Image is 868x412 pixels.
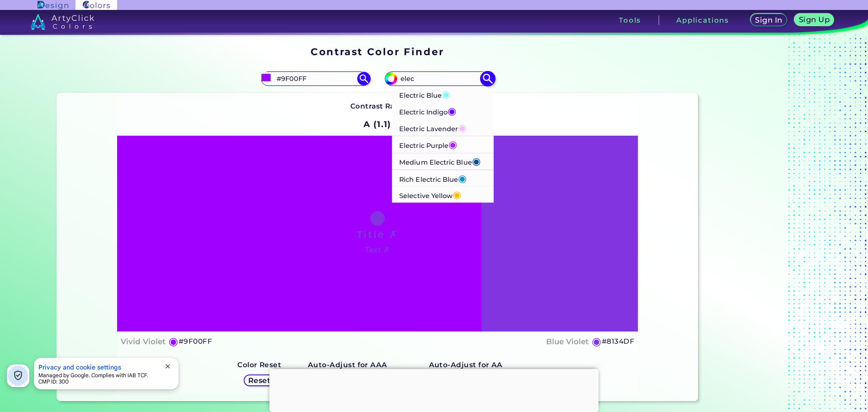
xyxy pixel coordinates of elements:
[399,186,461,203] p: Selective Yellow
[357,227,398,241] h1: Title ✗
[399,103,456,119] p: Electric Indigo
[448,138,457,150] span: ◉
[311,45,444,58] h1: Contrast Color Finder
[350,102,405,110] strong: Contrast Ratio
[429,360,503,369] strong: Auto-Adjust for AA
[702,43,815,405] iframe: Advertisement
[38,1,68,9] img: ArtyClick Design logo
[752,14,786,26] a: Sign In
[676,17,729,24] h3: Applications
[179,336,212,347] h5: #9F00FF
[357,72,371,85] img: icon search
[399,153,481,170] p: Medium Electric Blue
[399,119,467,136] p: Electric Lavender
[121,335,165,348] h4: Vivid Violet
[453,189,461,200] span: ◉
[796,14,832,26] a: Sign Up
[448,105,456,117] span: ◉
[249,377,269,384] h5: Reset
[399,86,450,103] p: Electric Blue
[30,14,94,30] img: logo_artyclick_colors_white.svg
[269,369,599,410] iframe: Advertisement
[756,17,781,24] h5: Sign In
[399,170,467,186] p: Rich Electric Blue
[472,155,481,167] span: ◉
[546,335,589,348] h4: Blue Violet
[592,336,602,347] h5: ◉
[365,243,390,256] h4: Text ✗
[602,336,634,347] h5: #8134DF
[399,136,457,153] p: Electric Purple
[458,172,467,184] span: ◉
[480,71,495,86] img: icon search
[169,336,179,347] h5: ◉
[237,360,281,369] strong: Color Reset
[442,88,450,100] span: ◉
[800,16,829,23] h5: Sign Up
[308,360,387,369] strong: Auto-Adjust for AAA
[458,122,467,133] span: ◉
[359,114,395,134] h2: A (1.1)
[397,72,481,85] input: type color 2..
[619,17,641,24] h3: Tools
[274,72,358,85] input: type color 1..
